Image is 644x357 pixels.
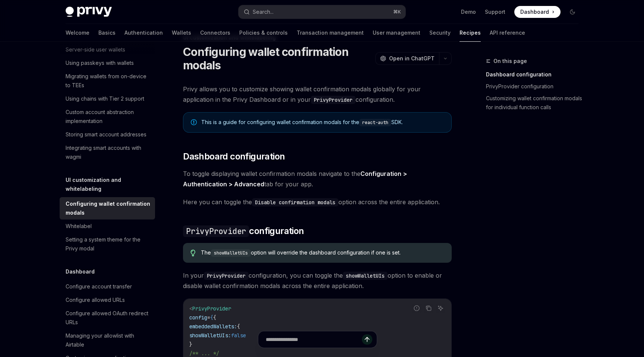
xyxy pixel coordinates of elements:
svg: Note [191,119,197,125]
span: { [237,323,240,330]
span: < [189,305,192,312]
div: Configure account transfer [66,282,132,291]
div: Using chains with Tier 2 support [66,94,144,103]
span: { [213,314,216,321]
code: react-auth [359,119,391,126]
span: ⌘ K [393,9,401,15]
a: Integrating smart accounts with wagmi [60,141,155,164]
code: Disable confirmation modals [252,198,338,206]
a: Configure allowed URLs [60,293,155,307]
code: showWalletUIs [343,272,388,280]
button: Open in ChatGPT [375,52,439,65]
div: Configuring wallet confirmation modals [66,199,151,217]
span: Dashboard [520,8,549,16]
svg: Tip [190,250,196,256]
a: User management [373,24,420,42]
span: config [189,314,207,321]
a: Configure account transfer [60,280,155,293]
span: Here you can toggle the option across the entire application. [183,197,452,207]
a: Connectors [200,24,230,42]
a: Security [429,24,451,42]
a: Storing smart account addresses [60,128,155,141]
div: Configure allowed OAuth redirect URLs [66,309,151,327]
div: Configure allowed URLs [66,296,125,304]
code: PrivyProvider [183,225,249,237]
code: PrivyProvider [204,272,249,280]
span: To toggle displaying wallet confirmation modals navigate to the tab for your app. [183,168,452,189]
a: Demo [461,8,476,16]
span: On this page [493,57,527,66]
button: Ask AI [436,303,445,313]
a: Whitelabel [60,219,155,233]
a: Using passkeys with wallets [60,56,155,70]
a: Basics [98,24,116,42]
a: Dashboard configuration [486,69,584,80]
div: Setting a system theme for the Privy modal [66,235,151,253]
span: In your configuration, you can toggle the option to enable or disable wallet confirmation modals ... [183,270,452,291]
code: PrivyProvider [311,96,356,104]
span: embeddedWallets: [189,323,237,330]
a: Configuring wallet confirmation modals [60,197,155,219]
div: Using passkeys with wallets [66,59,134,67]
div: Storing smart account addresses [66,130,146,139]
a: Dashboard [514,6,561,18]
a: Managing your allowlist with Airtable [60,329,155,351]
a: Custom account abstraction implementation [60,105,155,128]
span: = [207,314,210,321]
a: Policies & controls [239,24,288,42]
a: Transaction management [297,24,364,42]
div: Custom account abstraction implementation [66,108,151,126]
button: Send message [362,334,372,345]
span: { [210,314,213,321]
a: Welcome [66,24,89,42]
div: Integrating smart accounts with wagmi [66,143,151,161]
div: Migrating wallets from on-device to TEEs [66,72,151,90]
a: Configure allowed OAuth redirect URLs [60,307,155,329]
button: Report incorrect code [412,303,422,313]
a: PrivyProvider configuration [486,80,584,92]
span: Privy allows you to customize showing wallet confirmation modals globally for your application in... [183,84,452,105]
h1: Configuring wallet confirmation modals [183,45,372,72]
div: Whitelabel [66,222,92,231]
a: Setting a system theme for the Privy modal [60,233,155,255]
h5: UI customization and whitelabeling [66,176,155,193]
button: Toggle dark mode [566,6,578,18]
a: Migrating wallets from on-device to TEEs [60,70,155,92]
a: Wallets [172,24,191,42]
a: Support [485,8,505,16]
a: Authentication [124,24,163,42]
span: configuration [183,225,304,237]
div: This is a guide for configuring wallet confirmation modals for the SDK. [201,119,444,126]
img: dark logo [66,7,112,17]
a: Customizing wallet confirmation modals for individual function calls [486,92,584,113]
span: Dashboard configuration [183,151,285,162]
div: Search... [253,7,274,16]
code: showWalletUIs [211,249,251,257]
span: Open in ChatGPT [389,55,435,62]
a: Using chains with Tier 2 support [60,92,155,105]
button: Search...⌘K [239,5,405,19]
span: PrivyProvider [192,305,231,312]
button: Copy the contents from the code block [424,303,433,313]
a: API reference [490,24,525,42]
a: Recipes [460,24,481,42]
div: The option will override the dashboard configuration if one is set. [201,249,444,257]
div: Managing your allowlist with Airtable [66,331,151,349]
h5: Dashboard [66,267,95,276]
